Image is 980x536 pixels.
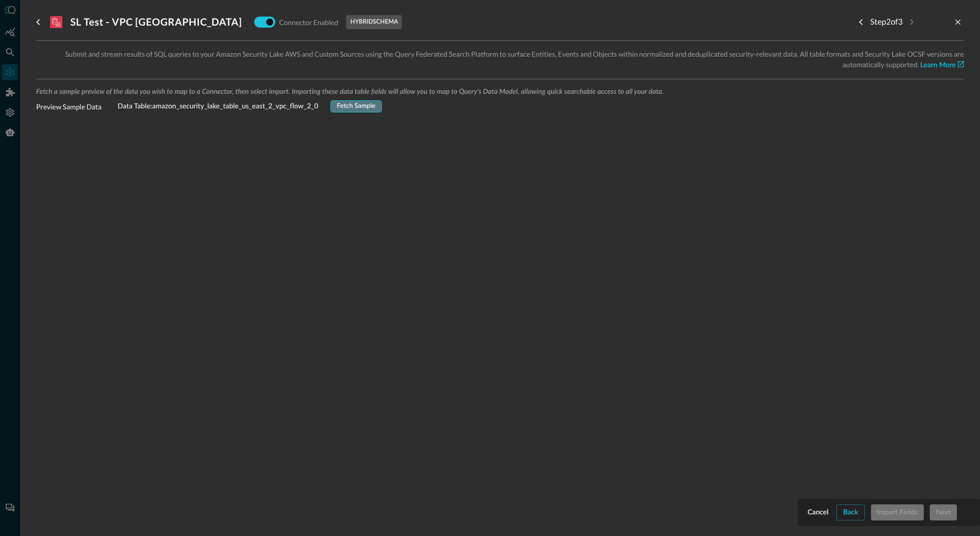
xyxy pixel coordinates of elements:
button: close-drawer [952,16,964,28]
button: Previous step [853,14,869,30]
span: Data Table: amazon_security_lake_table_us_east_2_vpc_flow_2_0 [118,102,318,111]
h3: SL Test - VPC [GEOGRAPHIC_DATA] [70,16,242,28]
button: Fetch Sample [331,100,382,112]
p: Preview Sample Data [36,101,101,112]
a: Learn More [920,62,964,69]
div: Cancel [808,506,829,519]
svg: Amazon Security Lake [50,16,62,28]
div: Fetch Sample [337,101,376,112]
p: Submit and stream results of SQL queries to your Amazon Security Lake AWS and Custom Sources usin... [36,49,964,71]
span: Fetch a sample preview of the data you wish to map to a Connector, then select import. Importing ... [36,87,964,96]
p: hybrid schema [350,18,398,27]
div: Back [843,506,858,519]
p: Step 2 of 3 [870,16,903,28]
p: Connector Enabled [279,17,339,28]
button: go back [30,14,46,30]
